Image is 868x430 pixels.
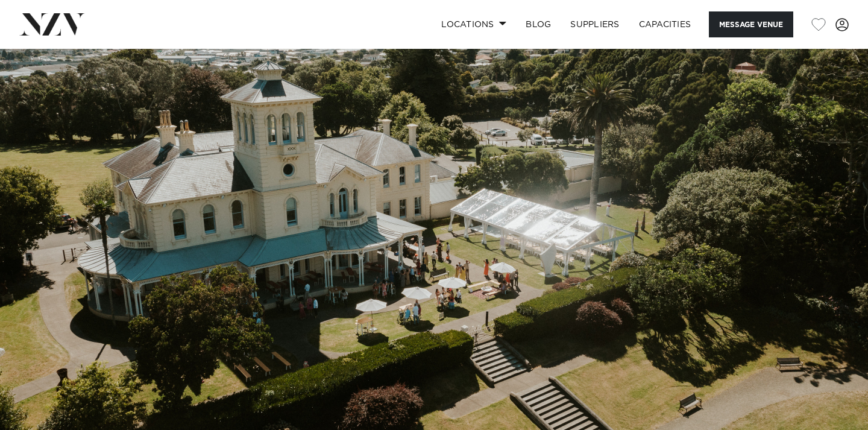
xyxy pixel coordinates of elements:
a: Locations [432,11,516,37]
a: BLOG [516,11,561,37]
a: SUPPLIERS [561,11,629,37]
button: Message Venue [709,11,793,37]
a: Capacities [629,11,701,37]
img: nzv-logo.png [19,13,85,35]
